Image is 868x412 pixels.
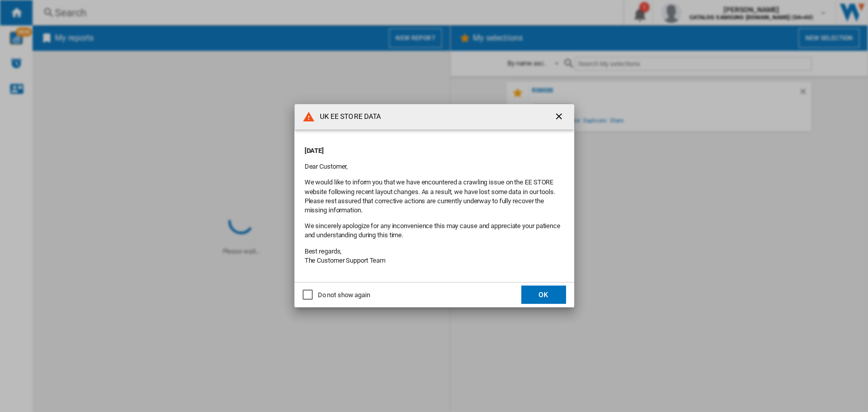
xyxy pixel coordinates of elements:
strong: [DATE] [305,147,324,154]
p: We sincerely apologize for any inconvenience this may cause and appreciate your patience and unde... [305,221,564,240]
h4: UK EE STORE DATA [315,112,381,122]
p: We would like to inform you that we have encountered a crawling issue on the EE STORE website fol... [305,178,564,215]
p: Best regards, The Customer Support Team [305,247,564,265]
button: getI18NText('BUTTONS.CLOSE_DIALOG') [550,107,570,127]
md-checkbox: Do not show again [303,290,370,300]
p: Dear Customer, [305,162,564,171]
button: OK [521,286,566,304]
div: Do not show again [318,291,370,300]
ng-md-icon: getI18NText('BUTTONS.CLOSE_DIALOG') [554,111,566,123]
